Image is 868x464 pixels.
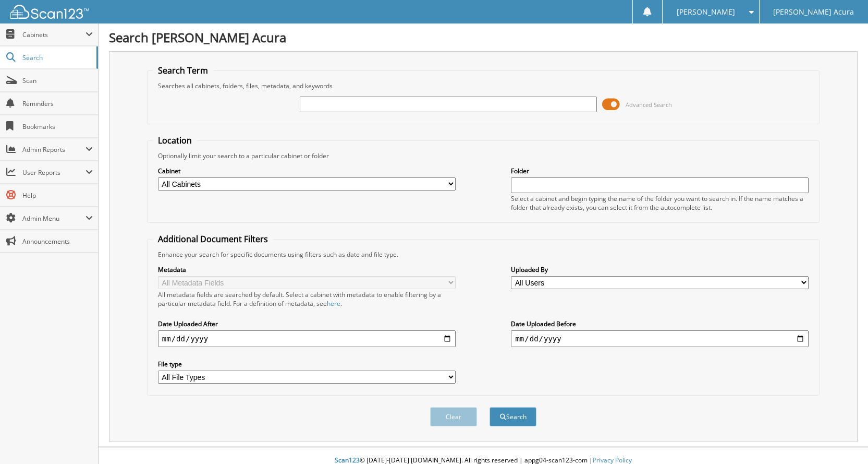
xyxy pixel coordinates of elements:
input: end [511,330,809,347]
span: Announcements [22,237,93,246]
legend: Additional Document Filters [153,233,273,245]
label: Uploaded By [511,265,809,274]
span: Advanced Search [626,101,672,109]
label: File type [158,360,456,368]
span: Admin Menu [22,214,85,223]
img: scan123-logo-white.svg [10,5,89,19]
a: here [327,299,340,308]
div: Enhance your search for specific documents using filters such as date and file type. [153,250,814,259]
span: Admin Reports [22,145,85,154]
div: Select a cabinet and begin typing the name of the folder you want to search in. If the name match... [511,194,809,212]
span: User Reports [22,168,85,177]
span: Scan [22,76,93,85]
label: Cabinet [158,166,456,175]
div: All metadata fields are searched by default. Select a cabinet with metadata to enable filtering b... [158,290,456,308]
span: Search [22,53,91,62]
div: Optionally limit your search to a particular cabinet or folder [153,151,814,160]
span: Help [22,191,93,200]
span: Cabinets [22,30,85,39]
legend: Location [153,135,197,146]
div: Searches all cabinets, folders, files, metadata, and keywords [153,81,814,90]
span: [PERSON_NAME] [677,9,735,15]
label: Folder [511,166,809,175]
legend: Search Term [153,65,213,76]
input: start [158,330,456,347]
h1: Search [PERSON_NAME] Acura [109,29,858,46]
span: Reminders [22,99,93,108]
label: Metadata [158,265,456,274]
button: Clear [430,407,477,426]
span: [PERSON_NAME] Acura [773,9,854,15]
button: Search [490,407,536,426]
label: Date Uploaded Before [511,319,809,328]
span: Bookmarks [22,122,93,131]
label: Date Uploaded After [158,319,456,328]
